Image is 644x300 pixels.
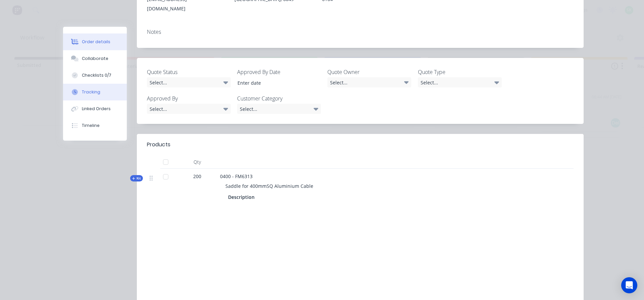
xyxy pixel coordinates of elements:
[147,77,231,87] div: Select...
[237,104,321,114] div: Select...
[237,94,321,102] label: Customer Category
[63,50,127,67] button: Collaborate
[220,173,253,179] span: 0400 - FM6313
[177,155,217,169] div: Qty
[233,78,316,88] input: Enter date
[82,89,100,95] div: Tracking
[327,77,411,87] div: Select...
[63,84,127,100] button: Tracking
[225,183,313,189] span: Saddle for 400mmSQ Aluminium Cable
[418,68,502,76] label: Quote Type
[193,173,201,180] span: 200
[63,33,127,50] button: Order details
[82,56,108,62] div: Collaborate
[327,68,411,76] label: Quote Owner
[147,104,231,114] div: Select...
[63,117,127,134] button: Timeline
[82,39,110,45] div: Order details
[63,100,127,117] button: Linked Orders
[82,106,111,112] div: Linked Orders
[132,176,141,181] span: Kit
[147,29,574,35] div: Notes
[130,175,143,181] div: Kit
[621,277,637,293] div: Open Intercom Messenger
[147,94,231,102] label: Approved By
[63,67,127,84] button: Checklists 0/7
[147,68,231,76] label: Quote Status
[418,77,502,87] div: Select...
[82,72,111,78] div: Checklists 0/7
[82,123,100,129] div: Timeline
[147,141,170,149] div: Products
[237,68,321,76] label: Approved By Date
[228,192,257,202] div: Description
